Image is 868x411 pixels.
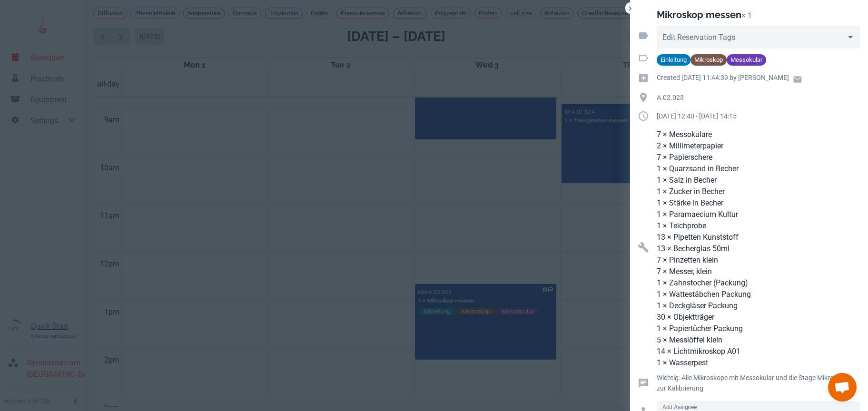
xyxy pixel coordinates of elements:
p: 1 × Zahnstocher (Packung) [657,277,860,289]
p: 7 × Papierschere [657,152,860,163]
p: 2 × Millimeterpapier [657,140,860,152]
p: Wichtig: Alle Mikroskope mit Messokular und die Stage Mikrometer zur Kalibrierung [657,372,860,393]
svg: Creation time [638,72,649,84]
svg: Duration [638,110,649,122]
p: 30 × Objektträger [657,312,860,323]
span: Einleitung [657,55,690,65]
svg: Activity tags [638,52,649,64]
p: 13 × Pipetten Kunststoff [657,232,860,243]
svg: Location [638,92,649,103]
p: 1 × Paramaecium Kultur [657,209,860,220]
p: 1 × Deckgläser Packung [657,300,860,312]
p: 7 × Messokulare [657,129,860,140]
p: 1 × Zucker in Becher [657,186,860,197]
p: 5 × Messlöffel klein [657,334,860,346]
p: Created [DATE] 11:44:39 by [PERSON_NAME] [657,72,789,83]
p: [DATE] 12:40 - [DATE] 14:15 [657,111,860,121]
a: Email user [789,71,806,88]
p: 1 × Papiertücher Packung [657,323,860,334]
svg: Reservation tags [638,30,649,41]
button: Close [625,4,635,13]
svg: Reservation comment [638,378,649,389]
span: Mikroskop [690,55,727,65]
button: Open [844,30,857,44]
label: Add Assignee [662,403,697,411]
p: 13 × Becherglas 50ml [657,243,860,254]
p: 7 × Messer, klein [657,266,860,277]
h2: Mikroskop messen [657,9,741,20]
p: × 1 [741,11,752,20]
p: 1 × Stärke in Becher [657,197,860,209]
svg: Resources [638,242,649,253]
p: 1 × Wattestäbchen Packung [657,289,860,300]
a: Chat öffnen [828,373,857,401]
p: 1 × Wasserpest [657,357,860,369]
p: 1 × Salz in Becher [657,175,860,186]
p: 7 × Pinzetten klein [657,254,860,266]
p: 1 × Teichprobe [657,220,860,232]
p: 1 × Quarzsand in Becher [657,163,860,175]
p: 14 × Lichtmikroskop A01 [657,346,860,357]
span: Messokular [727,55,766,65]
p: A.02.023 [657,92,860,103]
